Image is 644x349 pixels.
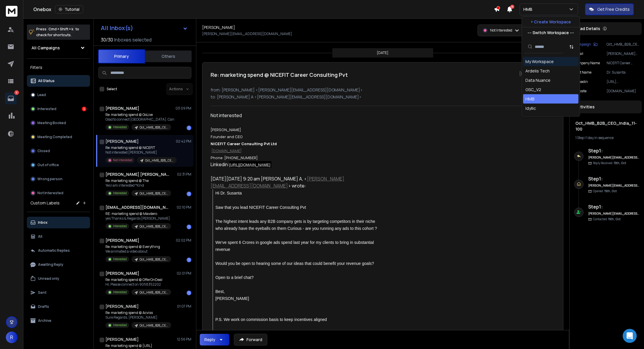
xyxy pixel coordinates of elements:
[105,183,171,188] p: Yes I am interested *Kind
[101,25,133,31] h1: All Inbox(s)
[37,177,63,181] p: Wrong person
[176,106,191,111] p: 03:09 PM
[5,93,17,104] a: 5
[105,270,139,276] h1: [PERSON_NAME]
[27,145,90,157] button: Closed
[98,49,145,63] button: Primary
[105,138,139,144] h1: [PERSON_NAME]
[525,68,550,74] div: Ardelis Tech
[216,261,374,266] span: Would you be open to hearing some of our ideas that could benefit your revenue goals?
[216,289,225,294] span: Best,
[211,112,381,119] div: Not interested
[27,231,90,242] button: All
[588,211,639,216] h6: [PERSON_NAME][EMAIL_ADDRESS][DOMAIN_NAME]
[593,217,621,221] p: Contacted
[105,249,171,254] p: We animated a video about
[177,337,191,342] p: 12:56 PM
[575,136,638,140] div: |
[38,304,49,309] p: Drafts
[113,257,127,261] p: Interested
[27,187,90,199] button: Not Interested
[27,103,90,115] button: Interested5
[105,343,171,348] p: Re: marketing spend @ [URL]
[105,277,171,282] p: Re: marketing spend @ OfferOnDeal
[140,323,168,328] p: Oct_HMB_B2B_CEO_India_11-100
[113,158,132,162] p: Not Interested
[216,317,327,322] span: P.S. We work on commission basis to keep incentives aligned
[187,192,191,196] div: 1
[38,234,42,239] p: All
[566,41,577,53] button: Sort by Sort A-Z
[234,334,267,345] button: Forward
[27,159,90,171] button: Out of office
[216,240,375,252] span: We've spent 6 Crores in google ads spend last year for my clients to bring in substantial revenue
[145,50,192,63] button: Others
[574,79,588,84] p: linkedin
[105,204,170,210] h1: [EMAIL_ADDRESS][DOMAIN_NAME]
[187,258,191,262] div: 1
[525,105,536,111] div: Idyllic
[105,310,171,315] p: Re: marketing spend @ Acviss
[593,161,626,165] p: Reply Received
[176,238,191,243] p: 02:02 PM
[525,77,551,83] div: Data Nuance
[27,301,90,312] button: Drafts
[105,117,174,122] p: Glad to connect [GEOGRAPHIC_DATA]. Can
[105,150,176,155] p: Not interested [PERSON_NAME]
[519,71,555,77] p: [DATE] : 02:42 pm
[522,17,580,27] button: + Create Workspace
[113,224,127,228] p: Interested
[27,75,90,87] button: All Status
[140,191,168,196] p: Oct_HMB_B2B_CEO_India_11-100
[575,120,638,132] h1: Oct_HMB_B2B_CEO_India_11-100
[177,172,191,177] p: 02:31 PM
[33,5,494,13] div: Onebox
[200,334,229,345] button: Reply
[113,191,127,195] p: Interested
[202,32,292,36] p: [PERSON_NAME][EMAIL_ADDRESS][DOMAIN_NAME]
[113,125,127,129] p: Interested
[211,175,381,189] div: [DATE][DATE] 9:20 am [PERSON_NAME] A, < > wrote:
[38,220,48,225] p: Inbox
[38,290,46,295] p: Sent
[38,79,55,83] p: All Status
[177,205,191,210] p: 02:10 PM
[30,200,60,206] h3: Custom Labels
[32,45,60,51] h1: All Campaigns
[607,79,639,84] p: [URL][DOMAIN_NAME]
[527,30,574,36] p: --- Switch Workspace ---
[510,5,514,9] span: 13
[37,191,63,195] p: Not Interested
[96,22,192,34] button: All Inbox(s)
[614,161,626,165] span: 15th, Oct
[27,287,90,298] button: Sent
[607,51,639,56] p: [PERSON_NAME][EMAIL_ADDRESS][DOMAIN_NAME]
[574,42,598,47] button: Campaign
[105,216,171,221] p: yes Thanks & Regards [PERSON_NAME]
[107,87,117,91] label: Select
[37,163,59,167] p: Out of office
[607,89,639,93] p: [DOMAIN_NAME]
[211,148,242,153] a: [DOMAIN_NAME]
[177,271,191,276] p: 02:01 PM
[27,217,90,228] button: Inbox
[37,135,72,139] p: Meeting Completed
[572,100,642,113] div: Activities
[229,163,270,167] a: [URL][DOMAIN_NAME]
[6,331,18,343] button: R
[525,87,541,93] div: GSC_V2
[588,147,639,154] h6: Step 1 :
[187,291,191,295] div: 1
[525,96,534,102] div: HMB
[105,145,176,150] p: Re: marketing spend @ NICEFIT
[211,71,348,79] h1: Re: marketing spend @ NICEFIT Career Consulting Pvt
[586,135,614,140] span: 1 day in sequence
[216,191,242,195] span: Hi Dr. Susanta
[211,161,381,168] div: Linkedin:
[574,89,586,93] p: website
[523,6,535,12] p: HMB
[105,244,171,249] p: Re: marketing spend @ Everything
[588,155,639,160] h6: [PERSON_NAME][EMAIL_ADDRESS][DOMAIN_NAME]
